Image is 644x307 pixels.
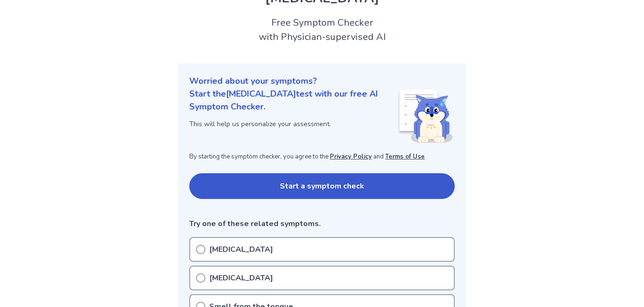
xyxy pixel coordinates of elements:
button: Start a symptom check [189,173,455,199]
p: This will help us personalize your assessment. [189,119,398,129]
p: Start the [MEDICAL_DATA] test with our free AI Symptom Checker. [189,88,398,113]
img: Shiba [398,89,453,143]
a: Privacy Policy [330,152,372,161]
p: [MEDICAL_DATA] [209,272,273,284]
h2: Free Symptom Checker with Physician-supervised AI [178,16,466,44]
p: Worried about your symptoms? [189,75,455,88]
p: [MEDICAL_DATA] [209,244,273,255]
a: Terms of Use [385,152,425,161]
p: Try one of these related symptoms. [189,218,455,229]
p: By starting the symptom checker, you agree to the and [189,152,455,162]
